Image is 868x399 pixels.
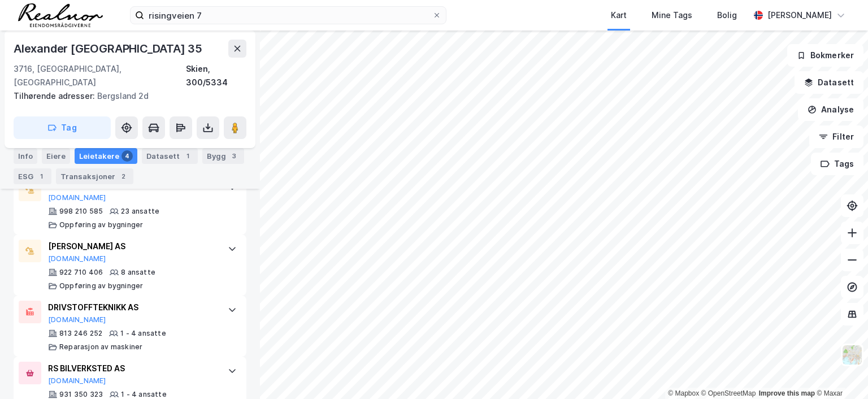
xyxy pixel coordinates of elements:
div: Datasett [142,148,198,164]
button: Datasett [795,71,863,94]
img: Z [841,344,863,366]
div: 931 350 323 [59,390,103,399]
div: Bygg [202,148,244,164]
div: RS BILVERKSTED AS [48,362,216,375]
div: Bergsland 2d [14,89,237,103]
img: realnor-logo.934646d98de889bb5806.png [18,3,103,27]
div: Oppføring av bygninger [59,220,143,229]
button: Tags [811,153,863,175]
div: Kontrollprogram for chat [811,345,868,399]
a: OpenStreetMap [701,389,756,397]
div: 813 246 252 [59,329,102,338]
div: 3 [228,150,240,162]
button: [DOMAIN_NAME] [48,254,106,263]
div: 1 [182,150,193,162]
div: 2 [118,171,129,182]
div: 8 ansatte [121,268,155,277]
a: Mapbox [668,389,699,397]
div: Kart [611,8,627,22]
div: ESG [14,168,51,184]
div: 1 - 4 ansatte [120,329,166,338]
div: Bolig [717,8,737,22]
div: [PERSON_NAME] [767,8,832,22]
div: 998 210 585 [59,207,103,216]
div: [PERSON_NAME] AS [48,240,216,253]
iframe: Chat Widget [811,345,868,399]
button: [DOMAIN_NAME] [48,376,106,385]
div: Oppføring av bygninger [59,281,143,290]
input: Søk på adresse, matrikkel, gårdeiere, leietakere eller personer [144,7,432,24]
div: Info [14,148,37,164]
div: 922 710 406 [59,268,103,277]
button: Analyse [798,98,863,121]
div: 1 [36,171,47,182]
div: Reparasjon av maskiner [59,342,142,352]
div: Alexander [GEOGRAPHIC_DATA] 35 [14,40,205,58]
button: Bokmerker [787,44,863,67]
div: DRIVSTOFFTEKNIKK AS [48,301,216,314]
div: 4 [121,150,133,162]
div: Eiere [42,148,70,164]
div: Mine Tags [652,8,692,22]
div: 3716, [GEOGRAPHIC_DATA], [GEOGRAPHIC_DATA] [14,62,186,89]
div: 1 - 4 ansatte [121,390,167,399]
button: Filter [809,125,863,148]
div: Leietakere [75,148,137,164]
button: [DOMAIN_NAME] [48,315,106,324]
div: 23 ansatte [121,207,159,216]
div: Transaksjoner [56,168,133,184]
span: Tilhørende adresser: [14,91,97,101]
button: Tag [14,116,111,139]
div: Skien, 300/5334 [186,62,246,89]
a: Improve this map [759,389,815,397]
button: [DOMAIN_NAME] [48,193,106,202]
